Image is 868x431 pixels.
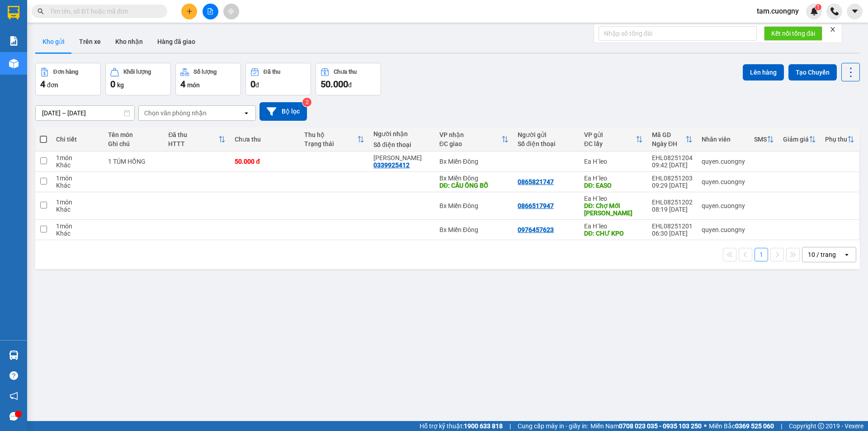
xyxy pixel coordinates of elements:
[702,202,745,209] div: quyen.cuongny
[781,421,782,431] span: |
[847,4,863,19] button: caret-down
[518,131,575,138] div: Người gửi
[464,422,503,430] strong: 1900 633 818
[250,79,255,90] span: 0
[47,81,58,89] span: đơn
[652,131,685,138] div: Mã GD
[38,8,44,14] span: search
[108,158,160,165] div: 1 TÚM HỒNG
[302,98,311,107] sup: 2
[702,136,745,143] div: Nhân viên
[652,199,693,206] div: EHL08251202
[56,206,99,213] div: Khác
[652,230,693,237] div: 06:30 [DATE]
[590,421,702,431] span: Miền Nam
[316,63,381,95] button: Chưa thu50.000đ
[584,223,643,230] div: Ea H`leo
[235,136,295,143] div: Chưa thu
[40,79,45,90] span: 4
[439,202,509,209] div: Bx Miền Đông
[150,31,203,52] button: Hàng đã giao
[50,6,156,16] input: Tìm tên, số ĐT hoặc mã đơn
[168,140,218,147] div: HTTT
[818,423,824,429] span: copyright
[203,4,218,19] button: file-add
[788,64,837,81] button: Tạo Chuyến
[851,7,859,15] span: caret-down
[53,69,78,75] div: Đơn hàng
[373,154,430,161] div: Cô Phương
[652,223,693,230] div: EHL08251201
[110,79,115,90] span: 0
[439,158,509,165] div: Bx Miền Đông
[652,140,685,147] div: Ngày ĐH
[702,226,745,233] div: quyen.cuongny
[9,59,19,68] img: warehouse-icon
[584,131,636,138] div: VP gửi
[439,131,501,138] div: VP nhận
[373,141,430,148] div: Số điện thoại
[164,128,230,152] th: Toggle SortBy
[72,31,108,52] button: Trên xe
[735,422,774,430] strong: 0369 525 060
[750,128,778,152] th: Toggle SortBy
[580,128,647,152] th: Toggle SortBy
[56,175,99,182] div: 1 món
[181,4,197,19] button: plus
[816,4,820,10] span: 1
[56,230,99,237] div: Khác
[186,8,193,14] span: plus
[439,175,509,182] div: Bx Miền Đông
[108,31,150,52] button: Kho nhận
[168,131,218,138] div: Đã thu
[439,182,509,189] div: DĐ: CẦU ÔNG BỐ
[235,158,295,165] div: 50.000 đ
[123,69,151,75] div: Khối lượng
[321,79,348,90] span: 50.000
[754,136,767,143] div: SMS
[652,161,693,169] div: 09:42 [DATE]
[584,202,643,217] div: DĐ: Chợ Mới Phan Drang
[808,250,836,259] div: 10 / trang
[105,63,171,95] button: Khối lượng0kg
[652,206,693,213] div: 08:19 [DATE]
[9,392,18,400] span: notification
[518,202,554,209] div: 0866517947
[702,178,745,185] div: quyen.cuongny
[704,424,707,428] span: ⚪️
[56,154,99,161] div: 1 món
[584,230,643,237] div: DĐ: CHƯ KPO
[108,131,160,138] div: Tên món
[518,140,575,147] div: Số điện thoại
[439,140,501,147] div: ĐC giao
[509,421,511,431] span: |
[764,26,822,41] button: Kết nối tổng đài
[830,26,836,33] span: close
[810,7,818,15] img: icon-new-feature
[584,175,643,182] div: Ea H`leo
[702,158,745,165] div: quyen.cuongny
[709,421,774,431] span: Miền Bắc
[243,109,250,117] svg: open
[334,69,357,75] div: Chưa thu
[193,69,217,75] div: Số lượng
[108,140,160,147] div: Ghi chú
[264,69,280,75] div: Đã thu
[207,8,213,14] span: file-add
[652,154,693,161] div: EHL08251204
[56,161,99,169] div: Khác
[175,63,241,95] button: Số lượng4món
[619,422,702,430] strong: 0708 023 035 - 0935 103 250
[439,226,509,233] div: Bx Miền Đông
[584,140,636,147] div: ĐC lấy
[228,8,234,14] span: aim
[255,81,259,89] span: đ
[348,81,352,89] span: đ
[259,102,307,121] button: Bộ lọc
[830,7,839,15] img: phone-icon
[647,128,697,152] th: Toggle SortBy
[36,106,134,120] input: Select a date range.
[56,182,99,189] div: Khác
[9,350,19,360] img: warehouse-icon
[300,128,369,152] th: Toggle SortBy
